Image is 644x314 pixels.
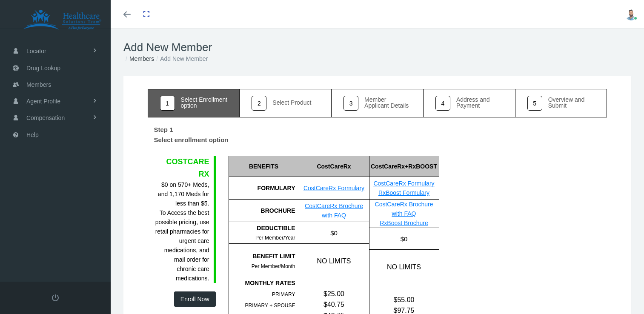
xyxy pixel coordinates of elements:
[303,185,364,191] a: CostCareRx Formulary
[299,156,369,177] div: CostCareRx
[255,235,295,241] span: Per Member/Year
[369,156,439,177] div: CostCareRx+RxBOOST
[174,291,216,307] button: Enroll Now
[229,278,295,288] div: MONTHLY RATES
[299,288,369,299] div: $25.00
[26,60,60,76] span: Drug Lookup
[625,8,638,20] img: S_Profile_Picture_16279.jpg
[369,294,439,305] div: $55.00
[299,222,369,243] div: $0
[364,97,411,108] div: Member Applicant Details
[26,43,46,59] span: Locator
[229,223,295,233] div: DEDUCTIBLE
[272,291,295,297] span: PRIMARY
[369,250,439,284] div: NO LIMITS
[299,299,369,310] div: $40.75
[148,122,180,135] label: Step 1
[252,263,295,269] span: Per Member/Month
[229,177,299,200] div: FORMULARY
[343,96,358,111] div: 3
[373,180,434,187] a: CostCareRx Formulary
[229,156,299,177] div: BENEFITS
[154,156,209,180] div: COSTCARE RX
[229,251,295,261] div: BENEFIT LIMIT
[229,200,299,222] div: BROCHURE
[378,189,429,196] a: RxBoost Formulary
[11,9,113,31] img: HEALTHCARE SOLUTIONS TEAM, LLC
[456,97,503,108] div: Address and Payment
[435,96,450,111] div: 4
[375,201,433,217] a: CostCareRx Brochure with FAQ
[245,303,295,308] span: PRIMARY + SPOUSE
[26,77,51,93] span: Members
[154,54,208,63] li: Add New Member
[369,228,439,249] div: $0
[252,96,266,111] div: 2
[299,244,369,278] div: NO LIMITS
[26,110,65,126] span: Compensation
[154,180,209,283] div: $0 on 570+ Meds, and 1,170 Meds for less than $5. To Access the best possible pricing, use retail...
[181,97,228,108] div: Select Enrollment option
[123,41,631,54] h1: Add New Member
[527,96,542,111] div: 5
[26,93,60,109] span: Agent Profile
[26,127,39,143] span: Help
[548,97,595,108] div: Overview and Submit
[129,55,154,62] a: Members
[380,220,428,226] a: RxBoost Brochure
[272,100,311,106] div: Select Product
[148,135,235,148] label: Select enrollment option
[305,203,363,219] a: CostCareRx Brochure with FAQ
[160,96,175,111] div: 1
